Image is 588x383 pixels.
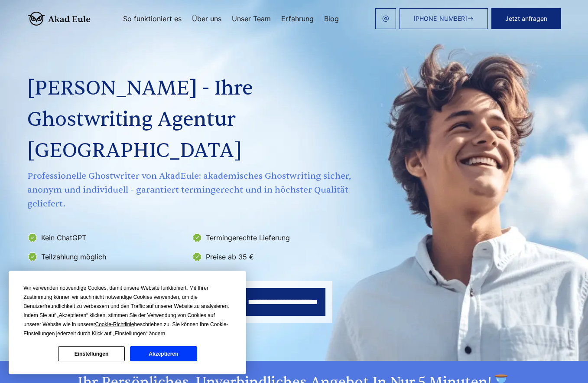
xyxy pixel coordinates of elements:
[400,8,488,29] a: [PHONE_NUMBER]
[123,15,182,22] a: So funktioniert es
[27,12,91,26] img: logo
[232,15,271,22] a: Unser Team
[27,250,187,264] li: Teilzahlung möglich
[23,284,231,338] div: Wir verwenden notwendige Cookies, damit unsere Website funktioniert. Mit Ihrer Zustimmung können ...
[27,73,353,167] h1: [PERSON_NAME] - Ihre Ghostwriting Agentur [GEOGRAPHIC_DATA]
[413,15,467,22] span: [PHONE_NUMBER]
[491,8,561,29] button: Jetzt anfragen
[9,271,246,374] div: Cookie Consent Prompt
[95,321,134,327] span: Cookie-Richtlinie
[27,169,353,211] span: Professionelle Ghostwriter von AkadEule: akademisches Ghostwriting sicher, anonym und individuell...
[192,250,351,264] li: Preise ab 35 €
[324,15,339,22] a: Blog
[382,15,389,22] img: email
[281,15,314,22] a: Erfahrung
[58,346,125,361] button: Einstellungen
[27,231,187,245] li: Kein ChatGPT
[130,346,197,361] button: Akzeptieren
[114,331,146,337] span: Einstellungen
[192,231,351,245] li: Termingerechte Lieferung
[192,15,221,22] a: Über uns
